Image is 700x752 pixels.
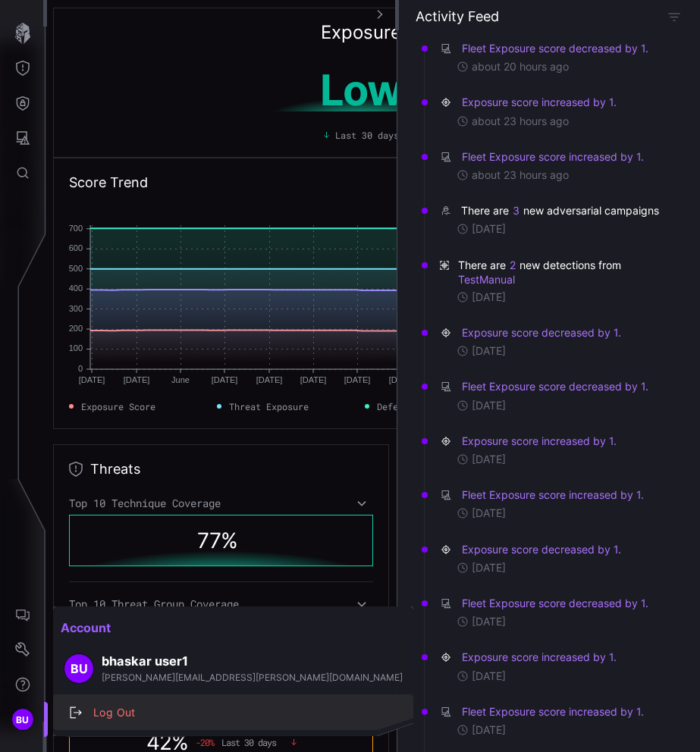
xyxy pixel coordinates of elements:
[53,695,413,730] button: Log Out
[102,653,403,669] h3: bhaskar user1
[71,661,88,677] span: BU
[102,672,403,683] span: [PERSON_NAME][EMAIL_ADDRESS][PERSON_NAME][DOMAIN_NAME]
[53,613,413,643] h2: Account
[86,703,397,722] div: Log Out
